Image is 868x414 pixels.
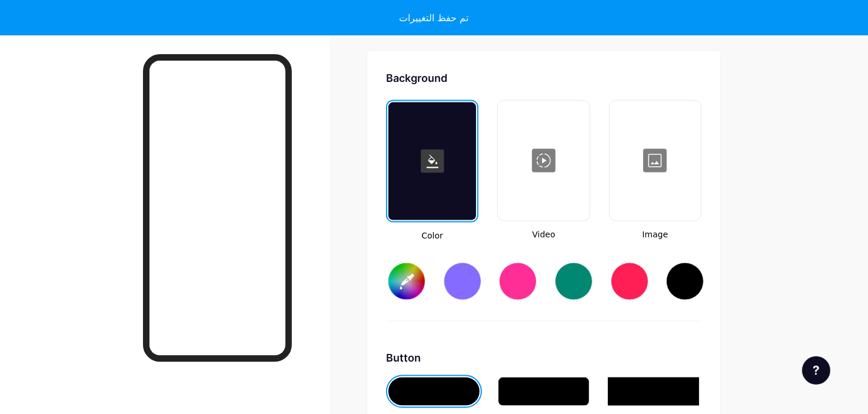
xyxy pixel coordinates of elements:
span: Video [497,228,590,241]
span: Image [609,228,701,241]
span: Color [386,230,478,242]
div: Background [386,70,701,86]
div: Button [386,350,701,366]
font: تم حفظ التغييرات [400,12,469,24]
